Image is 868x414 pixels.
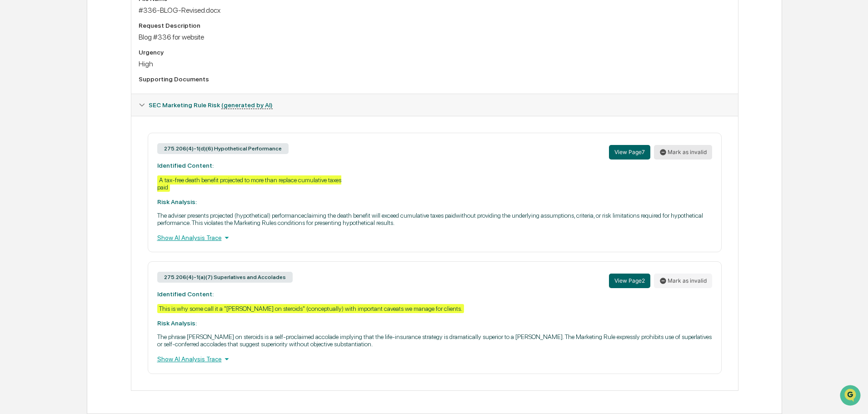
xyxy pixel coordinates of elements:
[157,304,464,313] div: This is why some call it a "[PERSON_NAME] on steroids" (conceptually) with important caveats we m...
[157,143,289,154] div: 275.206(4)-1(d)(6) Hypothetical Performance
[9,19,165,34] p: How can we help?
[157,175,341,192] div: A tax-free death benefit projected to more than replace cumulative taxes paid
[157,354,712,364] div: Show AI Analysis Trace
[9,187,16,194] div: 🖐️
[157,290,214,298] strong: Identified Content:
[28,148,74,155] span: [PERSON_NAME]
[139,6,731,15] div: #336-BLOG-Revised.docx
[9,140,24,154] img: Tammy Steffen
[157,162,214,169] strong: Identified Content:
[41,79,125,86] div: We're available if you need us!
[9,70,25,86] img: 1746055101610-c473b297-6a78-478c-a979-82029cc54cd1
[139,60,731,68] div: High
[41,70,149,79] div: Start new chat
[19,70,35,86] img: 8933085812038_c878075ebb4cc5468115_72.jpg
[609,145,650,160] button: View Page7
[75,148,79,155] span: •
[28,124,74,131] span: [PERSON_NAME]
[654,274,712,288] button: Mark as invalid
[139,75,731,83] div: Supporting Documents
[157,212,712,226] p: The adviser presents projected (hypothetical) performanceclaiming the death benefit will exceed c...
[9,204,16,211] div: 🔎
[18,203,57,212] span: Data Lookup
[9,101,61,108] div: Past conversations
[654,145,712,160] button: Mark as invalid
[157,233,712,243] div: Show AI Analysis Trace
[9,115,24,130] img: Tammy Steffen
[5,182,62,199] a: 🖐️Preclearance
[157,333,712,348] p: The phrase [PERSON_NAME] on steroids is a self-proclaimed accolade implying that the life-insuran...
[149,101,273,109] span: SEC Marketing Rule Risk
[157,319,197,327] strong: Risk Analysis:
[131,94,738,116] div: SEC Marketing Rule Risk (generated by AI)
[66,187,73,194] div: 🗄️
[141,99,165,110] button: See all
[75,124,79,131] span: •
[64,225,110,232] a: Powered byPylon
[157,272,293,283] div: 275.206(4)-1(a)(7) Superlatives and Accolades
[90,225,110,232] span: Pylon
[18,186,59,195] span: Preclearance
[221,101,273,109] u: (generated by AI)
[5,200,61,216] a: 🔎Data Lookup
[139,22,731,29] div: Request Description
[839,384,863,409] iframe: Open customer support
[80,148,99,155] span: [DATE]
[75,186,113,195] span: Attestations
[155,72,165,83] button: Start new chat
[609,274,650,288] button: View Page2
[139,33,731,41] div: Blog #336 for website
[62,182,116,199] a: 🗄️Attestations
[139,49,731,56] div: Urgency
[80,124,99,131] span: [DATE]
[157,198,197,205] strong: Risk Analysis:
